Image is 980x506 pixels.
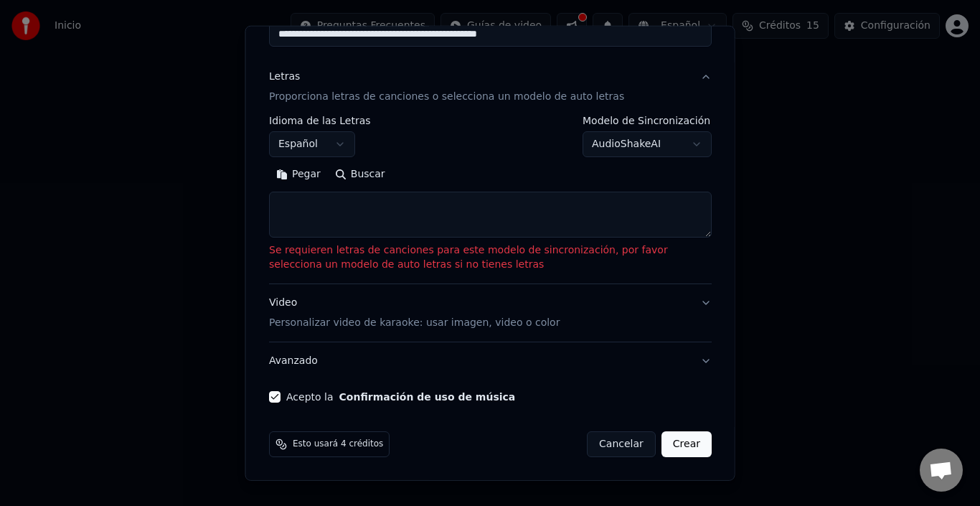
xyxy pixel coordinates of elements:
[269,116,712,284] div: LetrasProporciona letras de canciones o selecciona un modelo de auto letras
[293,439,383,450] span: Esto usará 4 créditos
[269,342,712,380] button: Avanzado
[327,163,392,186] button: Buscar
[339,392,515,402] button: Acepto la
[269,243,712,272] p: Se requieren letras de canciones para este modelo de sincronización, por favor selecciona un mode...
[583,116,712,126] label: Modelo de Sincronización
[269,70,300,84] div: Letras
[269,163,328,186] button: Pegar
[269,296,560,330] div: Video
[269,316,560,330] p: Personalizar video de karaoke: usar imagen, video o color
[269,284,712,342] button: VideoPersonalizar video de karaoke: usar imagen, video o color
[587,431,656,457] button: Cancelar
[661,431,711,457] button: Crear
[269,90,624,104] p: Proporciona letras de canciones o selecciona un modelo de auto letras
[286,392,515,402] label: Acepto la
[269,116,371,126] label: Idioma de las Letras
[269,58,712,116] button: LetrasProporciona letras de canciones o selecciona un modelo de auto letras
